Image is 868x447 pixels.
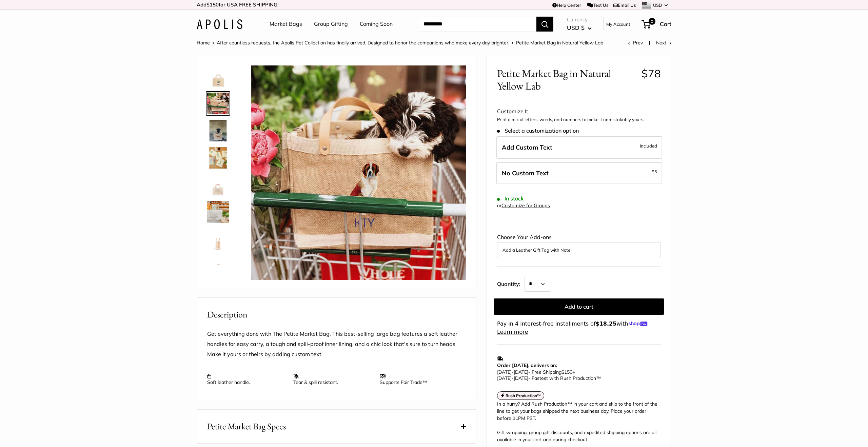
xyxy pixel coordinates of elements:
span: 0 [649,18,655,25]
a: description_The artist's desk in Ventura CA [206,145,230,170]
a: Home [197,40,210,46]
span: [DATE] [514,375,528,381]
span: [DATE] [497,369,512,375]
img: Petite Market Bag in Natural Yellow Lab [251,65,466,280]
a: Customize for Groups [501,202,550,209]
span: - [512,375,514,381]
label: Leave Blank [496,162,662,184]
span: $150 [206,1,219,8]
img: Petite Market Bag in Natural Yellow Lab [207,65,229,87]
label: Add Custom Text [496,136,662,159]
img: Petite Market Bag in Natural Yellow Lab [207,93,229,114]
span: Add Custom Text [502,143,552,151]
a: description_Elevated any trip to the market [206,200,230,224]
a: Email Us [613,2,636,8]
p: Supports Fair Trade™ [380,373,459,385]
a: Market Bags [270,19,302,29]
span: Currency [567,15,592,24]
p: Soft leather handle. [207,373,287,385]
img: description_Side view of the Petite Market Bag [207,228,229,250]
button: Add a Leather Gift Tag with Note [502,246,655,254]
span: - Fastest with Rush Production™ [497,375,601,381]
strong: Order [DATE], delivers on: [497,362,557,368]
button: USD $ [567,22,592,33]
span: Petite Market Bag in Natural Yellow Lab [516,40,603,46]
img: description_Seal of authenticity printed on the backside of every bag. [207,174,229,196]
p: Get everything done with The Petite Market Bag. This best-selling large bag features a soft leath... [207,329,466,359]
a: Next [656,40,671,46]
span: - [512,369,514,375]
img: Petite Market Bag in Natural Yellow Lab [207,120,229,141]
p: Print a mix of letters, words, and numbers to make it unmistakably yours. [497,116,661,123]
img: Petite Market Bag in Natural Yellow Lab [207,255,229,277]
p: - Free Shipping + [497,369,657,381]
span: In stock [497,195,524,202]
a: Help Center [552,2,581,8]
div: or [497,201,550,210]
span: USD [653,2,662,8]
span: - [650,168,657,176]
button: Search [536,17,553,32]
span: USD $ [567,24,585,31]
input: Search... [418,17,536,32]
span: Included [640,142,657,150]
nav: Breadcrumb [197,38,603,47]
a: Text Us [587,2,608,8]
label: Quantity: [497,275,525,292]
span: Cart [660,20,671,27]
div: Customize It [497,106,661,117]
img: Apolis [197,19,242,29]
a: Group Gifting [314,19,348,29]
span: $150 [561,369,572,375]
a: Petite Market Bag in Natural Yellow Lab [206,254,230,278]
div: Choose Your Add-ons [497,232,661,258]
strong: Rush Production™ [506,393,541,398]
a: Petite Market Bag in Natural Yellow Lab [206,118,230,143]
span: Petite Market Bag Specs [207,420,286,433]
a: Petite Market Bag in Natural Yellow Lab [206,91,230,116]
img: description_Elevated any trip to the market [207,201,229,223]
div: In a hurry? Add Rush Production™ in your cart and skip to the front of the line to get your bags ... [497,401,661,443]
span: [DATE] [497,375,512,381]
h2: Description [207,308,466,321]
span: [DATE] [514,369,528,375]
a: description_Seal of authenticity printed on the backside of every bag. [206,173,230,197]
a: After countless requests, the Apolis Pet Collection has finally arrived. Designed to honor the co... [217,40,509,46]
span: $78 [642,67,661,80]
span: No Custom Text [502,169,549,177]
p: Tear & spill resistant. [293,373,373,385]
span: Petite Market Bag in Natural Yellow Lab [497,67,636,92]
a: 0 Cart [642,19,671,30]
a: Petite Market Bag in Natural Yellow Lab [206,64,230,89]
img: description_The artist's desk in Ventura CA [207,147,229,169]
span: $5 [652,169,657,174]
button: Petite Market Bag Specs [197,410,476,443]
a: Prev [628,40,643,46]
a: Coming Soon [360,19,393,29]
a: description_Side view of the Petite Market Bag [206,227,230,251]
button: Add to cart [494,298,664,315]
span: Select a customization option [497,128,579,134]
a: My Account [606,20,630,28]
